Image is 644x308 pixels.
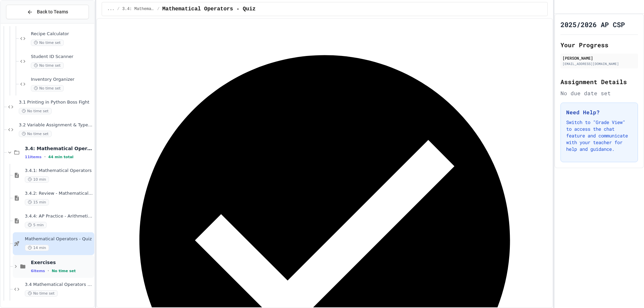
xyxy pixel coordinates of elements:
[48,155,73,159] span: 44 min total
[562,61,636,66] div: [EMAIL_ADDRESS][DOMAIN_NAME]
[19,122,93,128] span: 3.2 Variable Assignment & Type Boss Fight
[25,290,58,297] span: No time set
[157,6,160,12] span: /
[25,168,93,174] span: 3.4.1: Mathematical Operators
[560,40,638,50] h2: Your Progress
[19,108,52,114] span: No time set
[52,269,76,273] span: No time set
[566,119,632,152] p: Switch to "Grade View" to access the chat feature and communicate with your teacher for help and ...
[25,191,93,196] span: 3.4.2: Review - Mathematical Operators
[6,5,89,19] button: Back to Teams
[48,268,49,273] span: •
[25,199,49,205] span: 15 min
[37,8,68,15] span: Back to Teams
[25,236,93,242] span: Mathematical Operators - Quiz
[44,154,46,160] span: •
[122,6,155,12] span: 3.4: Mathematical Operators
[560,89,638,97] div: No due date set
[31,40,64,46] span: No time set
[107,6,115,12] span: ...
[25,282,93,288] span: 3.4 Mathematical Operators Boss Fight
[31,54,93,60] span: Student ID Scanner
[560,20,625,29] h1: 2025/2026 AP CSP
[25,245,49,251] span: 14 min
[562,55,636,61] div: [PERSON_NAME]
[25,222,47,228] span: 5 min
[31,85,64,91] span: No time set
[25,213,93,219] span: 3.4.4: AP Practice - Arithmetic Operators
[19,131,52,137] span: No time set
[560,77,638,86] h2: Assignment Details
[31,31,93,37] span: Recipe Calculator
[25,155,42,159] span: 11 items
[566,108,632,116] h3: Need Help?
[25,145,93,151] span: 3.4: Mathematical Operators
[31,77,93,82] span: Inventory Organizer
[162,5,256,13] span: Mathematical Operators - Quiz
[31,269,45,273] span: 6 items
[117,6,119,12] span: /
[31,62,64,69] span: No time set
[19,100,93,105] span: 3.1 Printing in Python Boss Fight
[31,259,93,265] span: Exercises
[25,176,49,183] span: 10 min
